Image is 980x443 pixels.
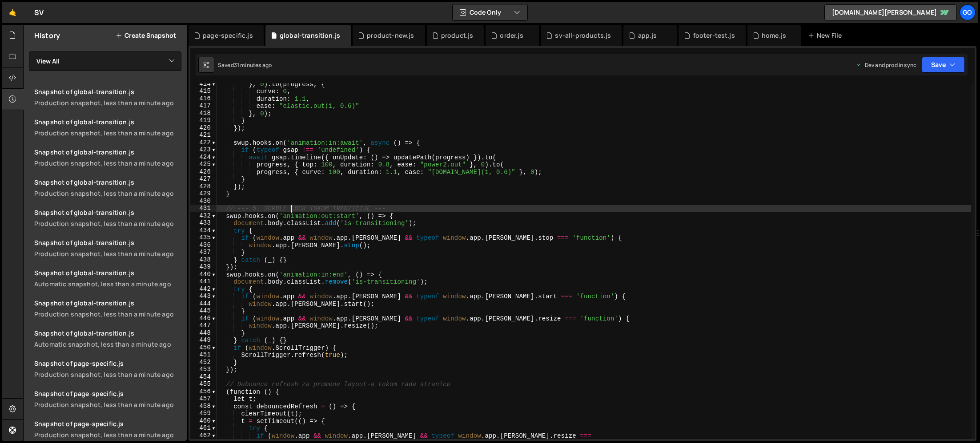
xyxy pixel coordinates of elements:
div: Production snapshot, less than a minute ago [34,159,181,167]
div: Saved [218,61,272,69]
div: Production snapshot, less than a minute ago [34,400,181,409]
a: Snapshot of global-transition.jsProduction snapshot, less than a minute ago [29,233,187,263]
div: 446 [190,315,217,322]
div: 449 [190,336,217,344]
div: 433 [190,219,217,227]
div: Snapshot of global-transition.js [34,329,181,337]
div: Production snapshot, less than a minute ago [34,129,181,137]
a: Snapshot of global-transition.jsAutomatic snapshot, less than a minute ago [29,324,187,354]
div: 417 [190,102,217,110]
a: Snapshot of page-specific.jsProduction snapshot, less than a minute ago [29,384,187,414]
div: 430 [190,198,217,205]
div: Snapshot of global-transition.js [34,269,181,277]
div: SV [34,7,44,18]
div: Production snapshot, less than a minute ago [34,219,181,228]
div: 450 [190,344,217,352]
a: [DOMAIN_NAME][PERSON_NAME] [824,4,957,20]
div: 418 [190,110,217,117]
a: go [960,4,976,20]
a: Snapshot of global-transition.jsProduction snapshot, less than a minute ago [29,203,187,233]
div: global-transition.js [280,31,340,40]
a: Snapshot of global-transition.jsAutomatic snapshot, less than a minute ago [29,263,187,293]
div: home.js [762,31,786,40]
div: product-new.js [367,31,414,40]
div: 434 [190,227,217,234]
div: New File [808,31,845,40]
div: Snapshot of global-transition.js [34,118,181,126]
div: 425 [190,161,217,168]
div: 439 [190,263,217,271]
div: app.js [638,31,657,40]
div: 459 [190,410,217,417]
div: 444 [190,300,217,308]
div: Production snapshot, less than a minute ago [34,310,181,318]
div: Automatic snapshot, less than a minute ago [34,280,181,288]
div: product.js [441,31,474,40]
div: Production snapshot, less than a minute ago [34,370,181,379]
div: 426 [190,168,217,176]
div: 416 [190,95,217,103]
div: Snapshot of global-transition.js [34,148,181,156]
div: Snapshot of global-transition.js [34,299,181,307]
div: 461 [190,424,217,432]
a: Snapshot of page-specific.jsProduction snapshot, less than a minute ago [29,354,187,384]
div: Snapshot of global-transition.js [34,87,181,96]
div: 432 [190,212,217,220]
div: 440 [190,271,217,278]
div: 462 [190,432,217,439]
div: 452 [190,359,217,366]
div: Dev and prod in sync [856,61,916,69]
div: Automatic snapshot, less than a minute ago [34,340,181,348]
div: order.js [500,31,523,40]
div: 428 [190,183,217,190]
div: Snapshot of page-specific.js [34,389,181,398]
div: Production snapshot, less than a minute ago [34,189,181,198]
a: Snapshot of global-transition.jsProduction snapshot, less than a minute ago [29,173,187,203]
div: 421 [190,131,217,139]
a: Snapshot of global-transition.jsProduction snapshot, less than a minute ago [29,142,187,173]
div: Production snapshot, less than a minute ago [34,249,181,258]
div: 431 [190,205,217,212]
div: 443 [190,293,217,300]
div: 458 [190,403,217,410]
div: 454 [190,373,217,381]
div: 448 [190,329,217,337]
div: page-specific.js [203,31,253,40]
div: Snapshot of global-transition.js [34,178,181,186]
div: Production snapshot, less than a minute ago [34,99,181,107]
div: Snapshot of page-specific.js [34,419,181,428]
div: Production snapshot, less than a minute ago [34,431,181,439]
div: 460 [190,417,217,425]
div: Snapshot of global-transition.js [34,208,181,217]
div: 451 [190,351,217,359]
div: 441 [190,278,217,285]
div: 422 [190,139,217,146]
button: Code Only [453,4,527,20]
a: 🤙 [2,2,24,23]
div: 419 [190,117,217,124]
div: 427 [190,175,217,183]
div: 442 [190,285,217,293]
div: 420 [190,124,217,132]
div: footer-test.js [693,31,735,40]
button: Create Snapshot [116,32,176,39]
div: 31 minutes ago [234,61,272,69]
div: 414 [190,80,217,88]
div: 445 [190,307,217,315]
div: 437 [190,249,217,256]
h2: History [34,31,60,40]
div: 415 [190,87,217,95]
div: 438 [190,256,217,264]
div: 436 [190,241,217,249]
a: Snapshot of global-transition.jsProduction snapshot, less than a minute ago [29,112,187,142]
div: 429 [190,190,217,198]
div: 453 [190,366,217,373]
div: 457 [190,395,217,403]
div: sv-all-products.js [555,31,611,40]
a: Snapshot of global-transition.jsProduction snapshot, less than a minute ago [29,82,187,112]
div: 435 [190,234,217,241]
div: 455 [190,380,217,388]
button: Save [922,57,965,73]
div: 456 [190,388,217,396]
